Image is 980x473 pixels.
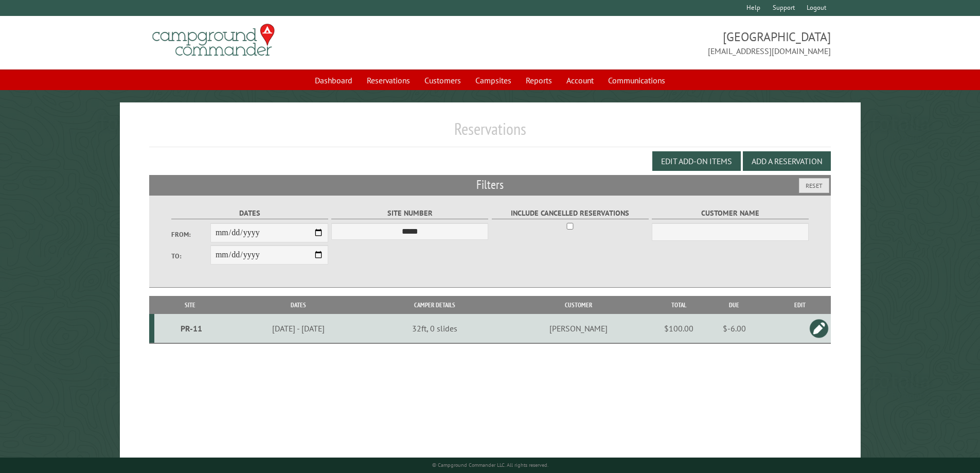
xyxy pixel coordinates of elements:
span: [GEOGRAPHIC_DATA] [EMAIL_ADDRESS][DOMAIN_NAME] [490,28,831,57]
a: Communications [602,71,671,90]
a: Reservations [361,71,416,90]
button: Reset [799,178,829,193]
small: © Campground Commander LLC. All rights reserved. [432,462,548,468]
label: Include Cancelled Reservations [492,207,649,219]
th: Due [700,296,769,314]
th: Dates [226,296,371,314]
a: Dashboard [309,71,359,90]
th: Site [154,296,226,314]
th: Total [658,296,700,314]
a: Reports [520,71,558,90]
td: 32ft, 0 slides [371,314,498,343]
label: To: [171,251,210,261]
a: Customers [418,71,467,90]
td: [PERSON_NAME] [498,314,658,343]
label: Site Number [331,207,488,219]
th: Customer [498,296,658,314]
button: Add a Reservation [743,151,831,171]
label: Customer Name [652,207,809,219]
div: [DATE] - [DATE] [227,323,370,334]
td: $100.00 [658,314,700,343]
div: PR-11 [158,323,224,334]
a: Account [560,71,600,90]
a: Campsites [469,71,518,90]
img: Campground Commander [149,20,278,60]
label: From: [171,230,210,239]
h1: Reservations [149,119,831,147]
button: Edit Add-on Items [652,151,741,171]
td: $-6.00 [700,314,769,343]
th: Edit [769,296,831,314]
h2: Filters [149,175,831,195]
th: Camper Details [371,296,498,314]
label: Dates [171,207,328,219]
